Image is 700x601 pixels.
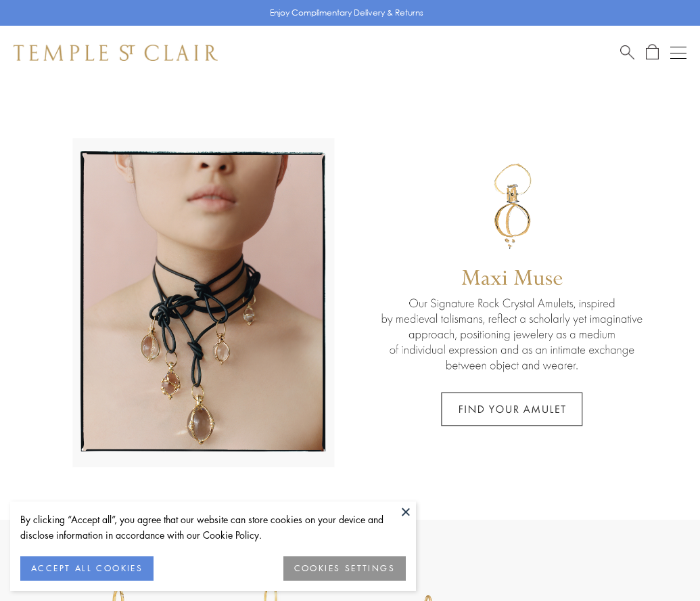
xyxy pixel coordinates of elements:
button: ACCEPT ALL COOKIES [20,556,154,581]
a: Open Shopping Bag [646,44,659,61]
button: COOKIES SETTINGS [283,556,406,581]
img: Temple St. Clair [14,45,218,61]
button: Open navigation [670,45,686,61]
p: Enjoy Complimentary Delivery & Returns [270,6,423,20]
div: By clicking “Accept all”, you agree that our website can store cookies on your device and disclos... [20,512,406,543]
a: Search [620,44,634,61]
